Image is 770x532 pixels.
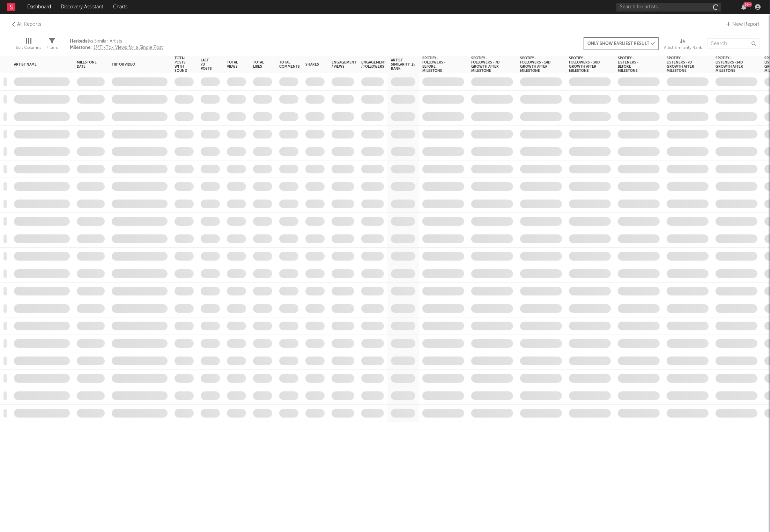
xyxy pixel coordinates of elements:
div: Artist Name [14,62,59,67]
div: Shares [305,62,319,67]
div: Edit Columns [16,44,41,52]
input: Search... [707,38,760,49]
span: 1M TikTok Views for a Single Post [94,45,163,50]
span: vs. Similar Artists [70,38,163,45]
b: Milestone: [70,45,92,50]
div: Filters [46,31,58,59]
div: Spotify - Listeners -7D Growth after Milestone [667,56,698,73]
div: Total Views [227,60,238,69]
div: Spotify - Followers - 7D Growth after Milestone [471,56,503,73]
div: Artist Similarity Rank [391,58,415,71]
div: Total Comments [279,60,300,69]
div: Spotify - Listeners -14D Growth after Milestone [716,56,747,73]
div: Artist Similarity Rank [664,31,702,59]
div: Edit Columns [16,31,41,59]
a: New Report [724,20,760,29]
div: Artist Similarity Rank [664,44,702,52]
div: Spotify - Followers - before Milestone [422,56,454,73]
div: Spotify - Followers - 14D Growth after Milestone [520,56,551,73]
div: TikTok Video [112,62,157,67]
b: Herkedal [70,39,89,44]
div: Spotify - Listeners - before Milestone [618,56,649,73]
a: All Reports [10,20,41,29]
div: Spotify - Followers - 30D Growth after Milestone [569,56,600,73]
div: Total Posts with Sound [175,56,187,73]
button: 99+ [741,4,746,10]
div: Filters [46,44,58,52]
div: Last 7D Posts [201,58,212,71]
div: Milestone Date [77,60,97,69]
div: Engagement / Views [332,60,356,69]
button: Only show earliest result [584,37,659,50]
input: Search for artists [616,3,721,12]
div: Engagement / Followers [361,60,386,69]
div: Total Likes [253,60,264,69]
div: 99 + [743,2,752,7]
